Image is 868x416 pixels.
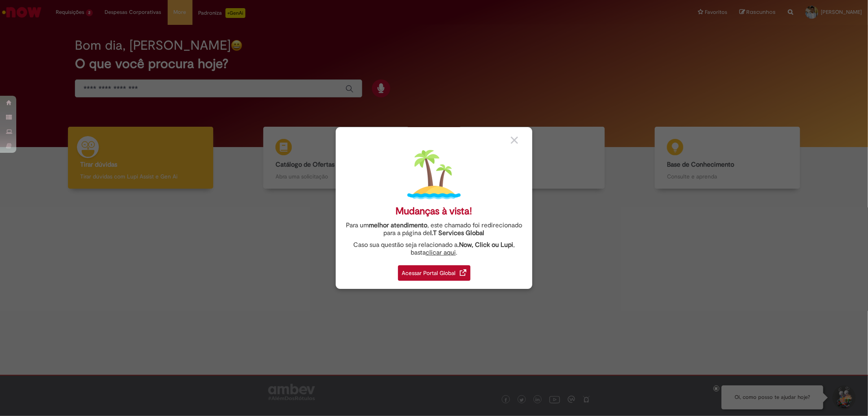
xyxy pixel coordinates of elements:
strong: .Now, Click ou Lupi [457,241,513,249]
img: island.png [407,148,461,201]
img: redirect_link.png [460,269,466,276]
strong: melhor atendimento [369,221,427,229]
div: Acessar Portal Global [398,265,470,281]
div: Caso sua questão seja relacionado a , basta . [342,241,526,257]
div: Para um , este chamado foi redirecionado para a página de [342,222,526,237]
a: I.T Services Global [431,225,485,237]
a: Acessar Portal Global [398,261,470,281]
div: Mudanças à vista! [396,205,472,217]
img: close_button_grey.png [511,136,518,144]
a: clicar aqui [426,244,456,257]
